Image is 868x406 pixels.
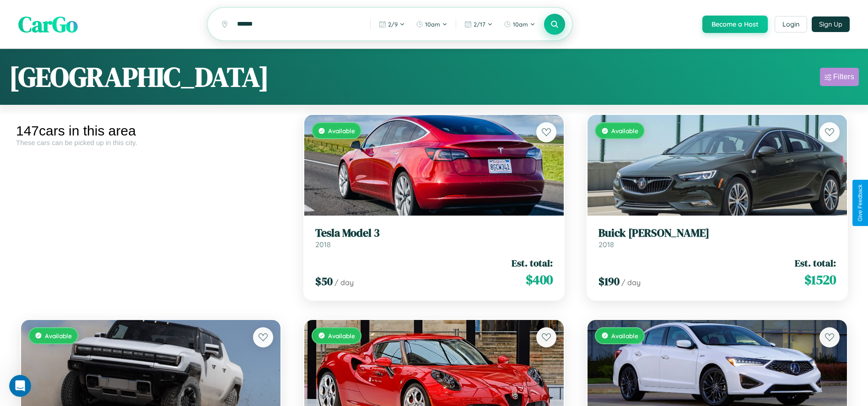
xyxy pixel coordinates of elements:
[611,332,638,340] span: Available
[411,17,452,32] button: 10am
[16,123,286,139] div: 147 cars in this area
[374,17,410,32] button: 2/9
[804,271,836,289] span: $ 1520
[513,21,528,28] span: 10am
[598,240,614,249] span: 2018
[328,332,355,340] span: Available
[315,227,553,240] h3: Tesla Model 3
[795,256,836,270] span: Est. total:
[45,332,72,340] span: Available
[18,9,78,39] span: CarGo
[388,21,398,28] span: 2 / 9
[315,240,331,249] span: 2018
[598,274,620,289] span: $ 190
[474,21,485,28] span: 2 / 17
[820,68,859,86] button: Filters
[9,58,269,96] h1: [GEOGRAPHIC_DATA]
[315,274,333,289] span: $ 50
[775,16,807,32] button: Login
[598,227,836,249] a: Buick [PERSON_NAME]2018
[857,184,863,222] div: Give Feedback
[833,72,854,81] div: Filters
[621,278,641,287] span: / day
[499,17,540,32] button: 10am
[9,375,31,397] iframe: Intercom live chat
[512,256,553,270] span: Est. total:
[315,227,553,249] a: Tesla Model 32018
[16,139,286,146] div: These cars can be picked up in this city.
[334,278,354,287] span: / day
[526,271,553,289] span: $ 400
[460,17,497,32] button: 2/17
[425,21,440,28] span: 10am
[328,127,355,135] span: Available
[812,16,850,32] button: Sign Up
[611,127,638,135] span: Available
[702,16,768,33] button: Become a Host
[598,227,836,240] h3: Buick [PERSON_NAME]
